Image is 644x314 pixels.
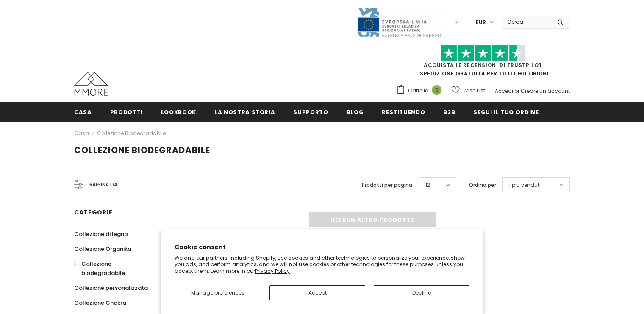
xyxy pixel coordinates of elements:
[175,285,261,300] button: Manage preferences
[74,256,154,281] a: Collezione biodegradabile
[191,289,244,296] span: Manage preferences
[357,18,442,25] a: Javni Razpis
[347,108,364,116] span: Blog
[357,7,442,38] img: Javni Razpis
[97,130,166,137] a: Collezione biodegradabile
[509,181,541,189] span: I più venduti
[74,144,210,156] span: Collezione biodegradabile
[362,181,412,189] label: Prodotti per pagina
[441,45,525,61] img: Fidati di Pilot Stars
[214,102,275,121] a: La nostra storia
[74,102,92,121] a: Casa
[293,102,328,121] a: supporto
[374,285,469,300] button: Decline
[89,180,117,189] span: Raffina da
[74,299,126,307] span: Collezione Chakra
[81,260,125,277] span: Collezione biodegradabile
[161,102,196,121] a: Lookbook
[495,87,513,94] a: Accedi
[269,285,365,300] button: Accept
[74,208,112,217] span: Categorie
[74,230,128,238] span: Collezione di legno
[469,181,496,189] label: Ordina per
[74,281,148,295] a: Collezione personalizzata
[382,108,425,116] span: Restituendo
[396,84,446,97] a: Carrello 0
[74,108,92,116] span: Casa
[452,83,485,98] a: Wish List
[74,245,131,253] span: Collezione Organika
[161,108,196,116] span: Lookbook
[396,49,570,77] span: SPEDIZIONE GRATUITA PER TUTTI GLI ORDINI
[110,102,143,121] a: Prodotti
[443,108,455,116] span: B2B
[521,87,570,94] a: Creare un account
[473,102,539,121] a: Segui il tuo ordine
[476,18,486,27] span: EUR
[293,108,328,116] span: supporto
[74,242,131,256] a: Collezione Organika
[255,267,290,275] a: Privacy Policy
[110,108,143,116] span: Prodotti
[408,86,428,95] span: Carrello
[432,85,441,95] span: 0
[425,181,430,189] span: 12
[175,243,469,252] h2: Cookie consent
[463,86,485,95] span: Wish List
[382,102,425,121] a: Restituendo
[74,295,126,310] a: Collezione Chakra
[514,87,519,94] span: or
[424,61,542,69] a: Acquista le recensioni di TrustPilot
[74,128,89,139] a: Casa
[74,72,108,96] img: Casi MMORE
[347,102,364,121] a: Blog
[473,108,539,116] span: Segui il tuo ordine
[175,255,469,275] p: We and our partners, including Shopify, use cookies and other technologies to personalize your ex...
[74,284,148,292] span: Collezione personalizzata
[443,102,455,121] a: B2B
[74,227,128,242] a: Collezione di legno
[502,16,551,28] input: Search Site
[214,108,275,116] span: La nostra storia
